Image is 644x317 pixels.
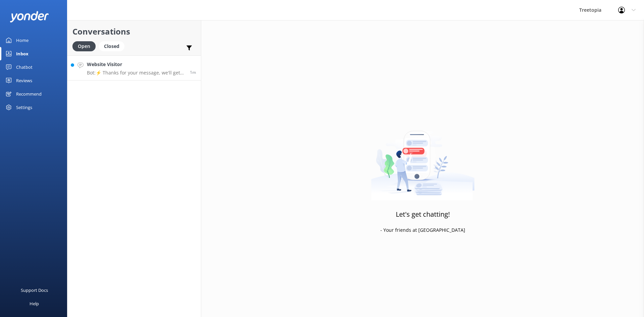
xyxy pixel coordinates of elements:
[16,47,29,60] div: Inbox
[30,297,39,310] div: Help
[99,42,128,50] a: Closed
[380,226,465,234] p: - Your friends at [GEOGRAPHIC_DATA]
[99,41,124,51] div: Closed
[396,209,450,220] h3: Let's get chatting!
[16,101,32,114] div: Settings
[72,25,196,38] h2: Conversations
[87,61,185,68] h4: Website Visitor
[16,60,33,74] div: Chatbot
[72,41,96,51] div: Open
[190,69,196,75] span: 08:09am 19-Aug-2025 (UTC -06:00) America/Mexico_City
[371,117,475,201] img: artwork of a man stealing a conversation from at giant smartphone
[67,55,201,81] a: Website VisitorBot:⚡ Thanks for your message, we'll get back to you as soon as we can. You're als...
[16,87,42,101] div: Recommend
[10,11,49,22] img: yonder-white-logo.png
[87,70,185,76] p: Bot: ⚡ Thanks for your message, we'll get back to you as soon as we can. You're also welcome to k...
[21,283,48,297] div: Support Docs
[16,34,29,47] div: Home
[16,74,32,87] div: Reviews
[72,42,99,50] a: Open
